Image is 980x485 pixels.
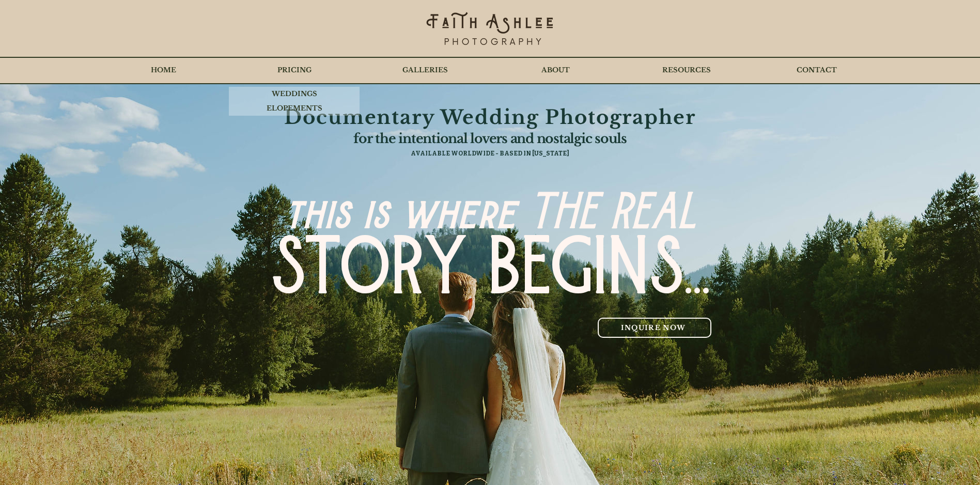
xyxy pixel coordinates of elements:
[98,57,882,83] nav: Site
[229,101,360,116] a: ELOPEMENTS
[271,227,710,320] span: STORY BEGINS...
[791,57,842,83] p: CONTACT
[229,87,360,101] a: WEDDINGS
[657,57,716,83] p: RESOURCES
[752,57,882,83] a: CONTACT
[411,150,569,157] span: AVAILABLE WORLDWIDE - BASED IN [US_STATE]
[490,57,621,83] a: ABOUT
[261,101,328,116] p: ELOPEMENTS
[425,10,554,49] img: Faith's Logo Black_edited_edited.png
[285,186,696,245] span: this is where THE REAL
[621,323,686,332] span: INQUIRE NOW
[284,105,695,129] span: Documentary Wedding Photographer
[146,57,181,83] p: HOME
[598,318,711,338] a: INQUIRE NOW
[267,87,322,101] p: WEDDINGS
[397,57,453,83] p: GALLERIES
[24,3,29,10] iframe: Embedded Content
[98,57,229,83] a: HOME
[229,57,360,83] div: PRICING
[272,57,317,83] p: PRICING
[536,57,575,83] p: ABOUT
[789,451,980,485] iframe: Wix Chat
[621,57,752,83] a: RESOURCES
[360,57,490,83] a: GALLERIES
[353,131,627,147] span: for the intentional lovers and nostalgic souls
